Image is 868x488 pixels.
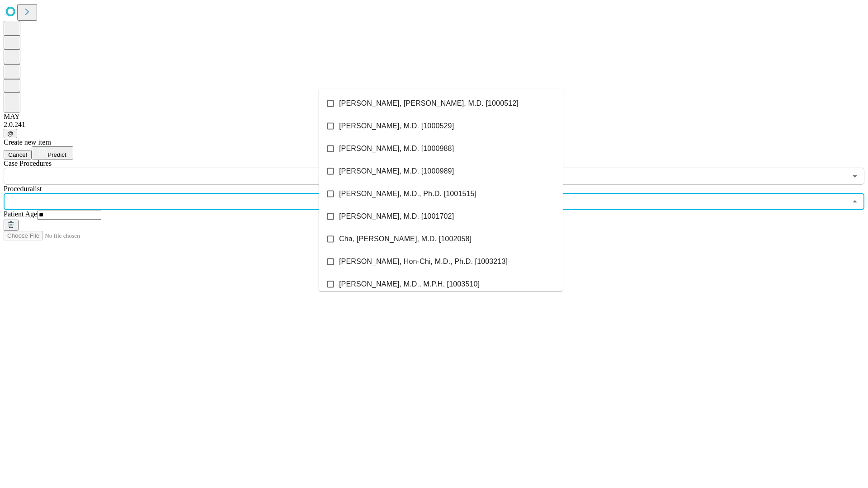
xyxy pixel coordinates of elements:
[4,160,52,167] span: Scheduled Procedure
[4,210,37,218] span: Patient Age
[4,138,51,146] span: Create new item
[8,151,27,158] span: Cancel
[339,188,476,199] span: [PERSON_NAME], M.D., Ph.D. [1001515]
[339,279,480,290] span: [PERSON_NAME], M.D., M.P.H. [1003510]
[4,150,32,160] button: Cancel
[47,151,66,158] span: Predict
[849,170,861,183] button: Open
[32,146,73,160] button: Predict
[849,195,861,208] button: Close
[339,121,454,131] span: [PERSON_NAME], M.D. [1000529]
[339,256,508,267] span: [PERSON_NAME], Hon-Chi, M.D., Ph.D. [1003213]
[339,234,472,244] span: Cha, [PERSON_NAME], M.D. [1002058]
[339,98,519,109] span: [PERSON_NAME], [PERSON_NAME], M.D. [1000512]
[4,121,864,129] div: 2.0.241
[4,113,864,121] div: MAY
[4,185,42,192] span: Proceduralist
[4,129,17,138] button: @
[339,211,454,222] span: [PERSON_NAME], M.D. [1001702]
[339,143,454,154] span: [PERSON_NAME], M.D. [1000988]
[7,130,14,137] span: @
[339,166,454,177] span: [PERSON_NAME], M.D. [1000989]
